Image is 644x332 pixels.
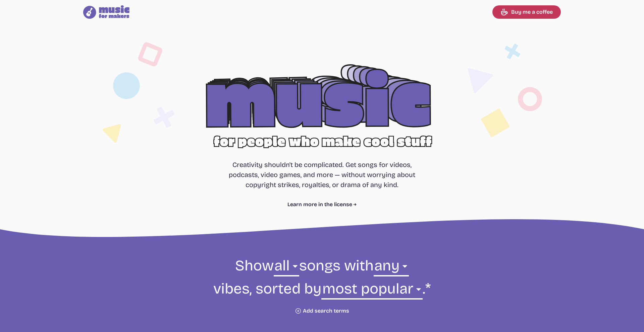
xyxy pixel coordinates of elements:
[225,160,419,190] p: Creativity shouldn't be complicated. Get songs for videos, podcasts, video games, and more — with...
[287,200,357,209] a: Learn more in the license
[295,308,349,314] button: Add search terms
[140,256,504,314] form: Show songs with vibes, sorted by .
[492,5,561,19] a: Buy me a coffee
[274,256,299,279] select: genre
[321,279,422,302] select: sorting
[374,256,409,279] select: vibe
